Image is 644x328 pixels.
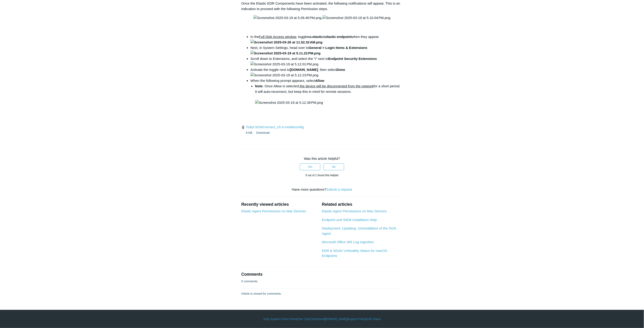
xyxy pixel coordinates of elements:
[306,174,338,177] span: 0 out of 1 found this helpful
[259,35,296,39] span: Full Disk Access window
[322,249,387,258] a: EDR & NGAV Unhealthy Status for macOS Endpoints
[250,51,321,56] img: Screenshot 2025-03-19 at 5.11.22 PM.png
[250,40,322,45] img: Screenshot 2025-03-26 at 11.52.32 AM.png
[241,1,403,12] p: Once the Elastic EDR Components have been activated, the following notifications will appear. Thi...
[322,15,390,21] img: Screenshot 2025-03-19 at 5.10.04 PM.png
[250,34,403,45] li: In the , toggle & when they appear
[250,56,403,67] li: Scroll down to Extensions, and select the "i" next to
[322,218,377,222] a: Endpoint and SIEM Installation Help
[308,35,323,39] strong: co.elastic
[304,157,340,160] span: Was this article helpful?
[189,317,455,321] div: | | | |
[328,57,377,61] strong: Endpoint Security Extensions
[255,100,323,105] img: Screenshot 2025-03-19 at 5.12.39 PM.png
[241,279,258,284] p: 0 comments
[246,125,304,129] a: Todyl-SGNConnect_v5.4.mobileconfig
[241,187,403,192] div: Have more questions?
[250,72,318,78] img: Screenshot 2025-03-19 at 5.12.23 PM.png
[300,84,374,88] span: the device will be disconnected from the network
[348,317,366,321] a: Support Policy
[325,35,352,39] strong: elastic-endpoint
[250,61,318,67] img: Screenshot 2025-03-19 at 5.12.01 PM.png
[250,45,403,56] li: Next, in System Settings, head over to
[263,317,297,321] a: Todyl Support Center Home
[337,68,345,72] strong: Done
[241,209,306,213] a: Elastic Agent Permissions on Mac Devices
[326,187,352,191] a: Submit a request
[241,271,403,277] h2: Comments
[298,317,325,321] a: Your Todyl Dashboard
[241,291,282,296] p: Article is closed for comments.
[250,67,403,78] li: Activate the toggle next to , then select
[325,317,347,321] a: [DOMAIN_NAME]
[255,83,403,105] li: : Once Allow is selected, for a short period. It will auto-reconnect, but keep this in mind for r...
[315,79,325,83] strong: Allow
[322,201,403,208] h2: Related articles
[253,15,321,21] img: Screenshot 2025-03-19 at 5.09.45 PM.png
[255,84,263,88] strong: Note
[256,131,270,134] a: Download
[241,201,317,208] h2: Recently viewed articles
[322,240,374,244] a: Microsoft Office 365 Log Ingestion
[322,209,387,213] a: Elastic Agent Permissions on Mac Devices
[250,78,403,105] li: When the following prompt appears, select
[322,226,396,235] a: Deployment, Updating, Uninstallation of the SGN Agent
[366,317,381,321] a: SGN Status
[324,163,344,170] button: This article was not helpful
[290,68,318,72] strong: [DOMAIN_NAME]
[250,46,367,55] strong: General > Login Items & Extensions
[300,163,320,170] button: This article was helpful
[241,15,403,21] p: .
[246,131,255,134] span: 8 KB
